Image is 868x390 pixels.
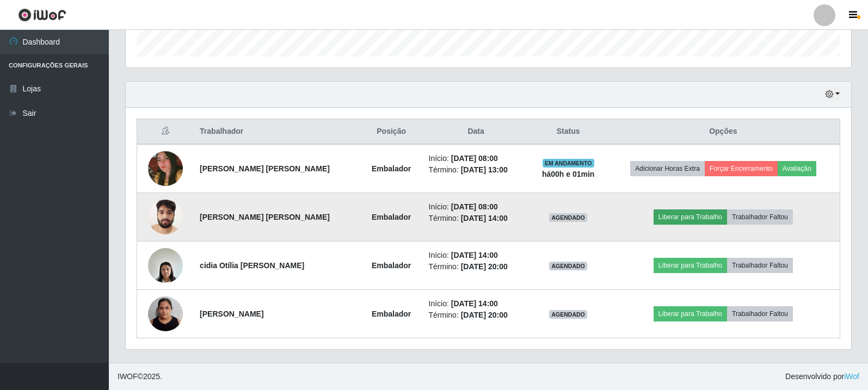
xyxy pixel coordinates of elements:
span: AGENDADO [549,213,587,222]
span: AGENDADO [549,310,587,319]
time: [DATE] 14:00 [451,251,498,259]
th: Posição [361,119,422,145]
button: Liberar para Trabalho [654,209,727,225]
img: 1700330584258.jpeg [148,290,183,337]
strong: Embalador [372,309,411,318]
strong: cidia Otília [PERSON_NAME] [200,261,304,270]
strong: Embalador [372,213,411,221]
button: Trabalhador Faltou [727,258,793,273]
button: Forçar Encerramento [705,161,778,176]
time: [DATE] 08:00 [451,202,498,211]
li: Início: [429,201,524,213]
time: [DATE] 08:00 [451,154,498,163]
strong: [PERSON_NAME] [PERSON_NAME] [200,164,330,173]
li: Início: [429,153,524,164]
button: Trabalhador Faltou [727,306,793,321]
li: Término: [429,213,524,224]
li: Início: [429,298,524,309]
img: 1690487685999.jpeg [148,242,183,288]
span: Desenvolvido por [785,371,859,382]
img: 1698076320075.jpeg [148,143,183,194]
button: Adicionar Horas Extra [630,161,705,176]
strong: Embalador [372,164,411,173]
button: Liberar para Trabalho [654,258,727,273]
span: AGENDADO [549,262,587,270]
img: 1753109015697.jpeg [148,194,183,240]
button: Avaliação [778,161,816,176]
span: EM ANDAMENTO [543,159,594,168]
th: Trabalhador [193,119,361,145]
button: Liberar para Trabalho [654,306,727,321]
time: [DATE] 13:00 [461,165,508,174]
th: Status [530,119,607,145]
strong: [PERSON_NAME] [200,309,263,318]
li: Término: [429,164,524,176]
li: Término: [429,261,524,273]
li: Início: [429,250,524,261]
time: [DATE] 20:00 [461,262,508,271]
li: Término: [429,309,524,321]
strong: [PERSON_NAME] [PERSON_NAME] [200,213,330,221]
time: [DATE] 14:00 [451,299,498,308]
strong: Embalador [372,261,411,270]
button: Trabalhador Faltou [727,209,793,225]
th: Data [422,119,530,145]
img: CoreUI Logo [18,8,66,22]
time: [DATE] 14:00 [461,214,508,222]
span: IWOF [118,372,138,381]
span: © 2025 . [118,371,162,382]
a: iWof [844,372,859,381]
th: Opções [607,119,840,145]
strong: há 00 h e 01 min [542,170,595,178]
time: [DATE] 20:00 [461,311,508,319]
